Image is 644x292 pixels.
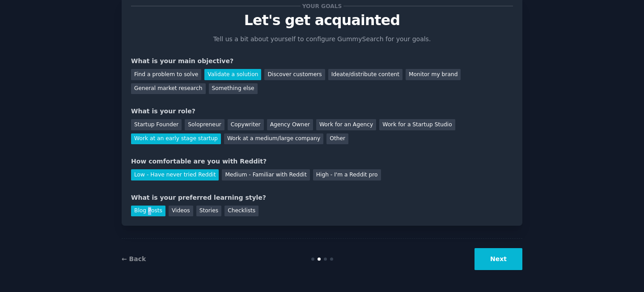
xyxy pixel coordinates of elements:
[406,69,461,80] div: Monitor my brand
[131,157,513,166] div: How comfortable are you with Reddit?
[379,119,455,130] div: Work for a Startup Studio
[204,69,261,80] div: Validate a solution
[267,119,313,130] div: Agency Owner
[122,255,146,262] a: ← Back
[169,206,193,217] div: Videos
[131,119,182,130] div: Startup Founder
[131,193,513,202] div: What is your preferred learning style?
[209,83,258,94] div: Something else
[209,34,435,44] p: Tell us a bit about yourself to configure GummySearch for your goals.
[224,133,323,145] div: Work at a medium/large company
[222,169,309,180] div: Medium - Familiar with Reddit
[326,133,348,145] div: Other
[328,69,402,80] div: Ideate/distribute content
[131,206,165,217] div: Blog Posts
[196,206,221,217] div: Stories
[475,248,522,270] button: Next
[316,119,376,130] div: Work for an Agency
[131,69,201,80] div: Find a problem to solve
[228,119,264,130] div: Copywriter
[131,107,513,116] div: What is your role?
[264,69,325,80] div: Discover customers
[131,133,221,145] div: Work at an early stage startup
[131,83,206,94] div: General market research
[313,169,381,180] div: High - I'm a Reddit pro
[131,13,513,28] p: Let's get acquainted
[131,56,513,66] div: What is your main objective?
[185,119,224,130] div: Solopreneur
[225,206,258,217] div: Checklists
[131,169,219,180] div: Low - Have never tried Reddit
[301,1,343,11] span: Your goals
